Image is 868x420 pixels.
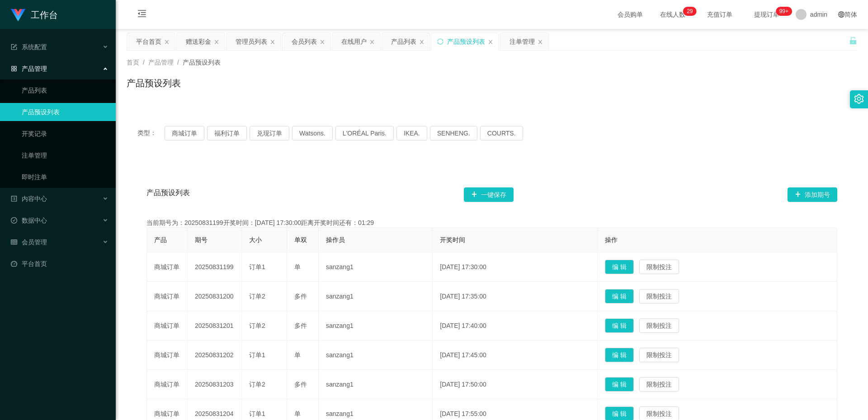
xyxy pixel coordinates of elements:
button: IKEA. [396,126,427,140]
h1: 产品预设列表 [127,76,181,90]
span: 单 [294,410,301,417]
span: 订单2 [249,322,265,329]
td: sanzang1 [319,311,433,341]
span: 操作 [605,236,618,243]
td: 商城订单 [147,252,188,282]
span: 单 [294,351,301,359]
div: 平台首页 [136,33,161,50]
span: 订单2 [249,381,265,388]
button: 限制投注 [639,260,679,274]
span: 产品 [154,236,167,243]
i: 图标: setting [854,94,864,104]
td: [DATE] 17:30:00 [433,252,598,282]
p: 9 [690,7,693,16]
a: 注单管理 [22,146,108,164]
button: 编 辑 [605,260,634,274]
button: 限制投注 [639,318,679,333]
i: 图标: menu-fold [127,0,157,29]
td: [DATE] 17:35:00 [433,282,598,311]
i: 图标: close [270,39,275,45]
td: 20250831200 [188,282,242,311]
td: 商城订单 [147,341,188,370]
td: sanzang1 [319,282,433,311]
span: 订单1 [249,263,265,271]
button: 商城订单 [165,126,204,140]
span: 订单1 [249,351,265,359]
span: 数据中心 [11,217,47,224]
span: 多件 [294,322,307,329]
a: 产品列表 [22,81,108,99]
span: 多件 [294,381,307,388]
button: 兑现订单 [250,126,289,140]
td: 20250831202 [188,341,242,370]
span: 单 [294,263,301,271]
span: / [143,59,145,66]
td: 商城订单 [147,282,188,311]
i: 图标: unlock [849,37,857,45]
i: 图标: form [11,44,17,50]
img: logo.9652507e.png [11,9,25,22]
span: 大小 [249,236,262,243]
i: 图标: close [488,39,493,45]
i: 图标: appstore-o [11,65,17,72]
button: 图标: plus一键保存 [464,187,514,202]
button: 编 辑 [605,289,634,303]
span: 内容中心 [11,195,47,202]
i: 图标: close [369,39,375,45]
span: 多件 [294,293,307,300]
span: 会员管理 [11,238,47,246]
td: 商城订单 [147,370,188,399]
span: 单双 [294,236,307,243]
i: 图标: sync [437,38,443,45]
span: 期号 [195,236,208,243]
sup: 29 [683,7,696,16]
i: 图标: global [838,11,844,18]
div: 管理员列表 [236,33,267,50]
span: 订单1 [249,410,265,417]
span: 产品预设列表 [183,59,221,66]
span: 首页 [127,59,139,66]
button: 限制投注 [639,348,679,362]
span: / [177,59,179,66]
button: 编 辑 [605,377,634,392]
a: 产品预设列表 [22,103,108,121]
td: [DATE] 17:50:00 [433,370,598,399]
button: 图标: plus添加期号 [788,187,837,202]
span: 产品管理 [11,65,47,72]
div: 产品列表 [391,33,416,50]
i: 图标: close [164,39,170,45]
td: 20250831203 [188,370,242,399]
span: 订单2 [249,293,265,300]
td: sanzang1 [319,341,433,370]
h1: 工作台 [31,0,58,29]
td: [DATE] 17:45:00 [433,341,598,370]
div: 当前期号为：20250831199开奖时间：[DATE] 17:30:00距离开奖时间还有：01:29 [146,218,837,228]
button: 福利订单 [207,126,247,140]
td: sanzang1 [319,370,433,399]
div: 赠送彩金 [186,33,211,50]
a: 即时注单 [22,168,108,186]
div: 在线用户 [341,33,367,50]
button: 限制投注 [639,377,679,392]
span: 在线人数 [656,11,690,18]
button: COURTS. [480,126,523,140]
i: 图标: close [320,39,325,45]
sup: 1040 [776,7,792,16]
a: 开奖记录 [22,125,108,143]
div: 产品预设列表 [447,33,485,50]
button: Watsons. [292,126,333,140]
button: 编 辑 [605,348,634,362]
i: 图标: check-circle-o [11,217,17,224]
span: 提现订单 [750,11,784,18]
span: 系统配置 [11,43,47,51]
span: 产品预设列表 [146,187,190,202]
td: 商城订单 [147,311,188,341]
span: 充值订单 [703,11,737,18]
span: 类型： [137,126,165,140]
a: 工作台 [11,11,58,18]
button: L'ORÉAL Paris. [335,126,394,140]
button: 编 辑 [605,318,634,333]
td: 20250831199 [188,252,242,282]
button: 限制投注 [639,289,679,303]
span: 开奖时间 [440,236,465,243]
